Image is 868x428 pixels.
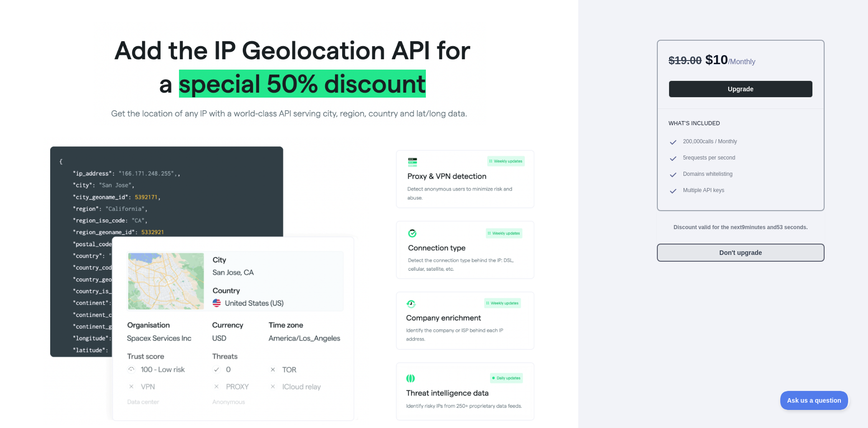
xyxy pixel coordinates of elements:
span: $ 10 [705,52,728,67]
span: Multiple API keys [683,187,724,196]
strong: Discount valid for the next 9 minutes and 53 seconds. [674,224,808,230]
h3: What's included [669,120,813,127]
span: 5 requests per second [683,154,735,163]
span: / Monthly [728,58,755,66]
iframe: Toggle Customer Support [780,391,850,410]
img: Offer [43,22,535,425]
button: Upgrade [669,80,813,98]
span: 200,000 calls / Monthly [683,138,737,147]
button: Don't upgrade [657,244,825,262]
span: $ 19.00 [669,54,702,66]
span: Domains whitelisting [683,170,732,179]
